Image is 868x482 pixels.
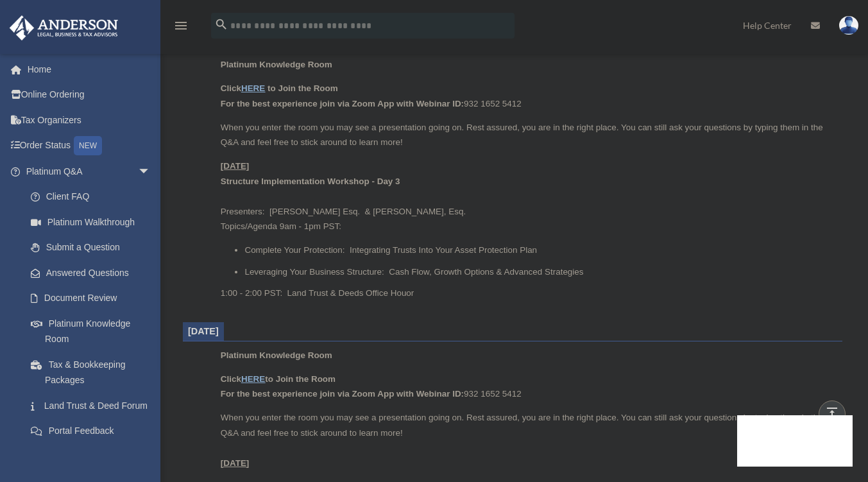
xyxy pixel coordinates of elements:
p: When you enter the room you may see a presentation going on. Rest assured, you are in the right p... [221,120,833,150]
a: menu [173,22,189,33]
a: Online Ordering [9,82,170,108]
b: to Join the Room [268,83,338,93]
a: Platinum Q&Aarrow_drop_down [9,159,170,184]
span: Platinum Knowledge Room [221,350,332,360]
a: Document Review [18,286,170,311]
a: Land Trust & Deed Forum [18,393,170,418]
a: Platinum Knowledge Room [18,311,164,352]
u: [DATE] [221,161,250,171]
p: 932 1652 5412 [221,372,833,402]
a: HERE [241,83,265,93]
i: vertical_align_top [824,406,840,421]
a: Tax & Bookkeeping Packages [18,352,170,393]
li: Leveraging Your Business Structure: Cash Flow, Growth Options & Advanced Strategies [244,264,833,280]
i: search [214,17,228,31]
p: 1:00 - 2:00 PST: Land Trust & Deeds Office Houor [221,286,833,301]
p: When you enter the room you may see a presentation going on. Rest assured, you are in the right p... [221,410,833,470]
img: Anderson Advisors Platinum Portal [6,15,122,40]
b: Click to Join the Room [221,374,336,384]
a: Answered Questions [18,260,170,286]
b: Click [221,83,268,93]
a: HERE [241,374,265,384]
li: Complete Your Protection: Integrating Trusts Into Your Asset Protection Plan [244,243,833,258]
p: 932 1652 5412 [221,81,833,111]
u: [DATE] [221,458,250,468]
a: Platinum Walkthrough [18,209,170,235]
b: For the best experience join via Zoom App with Webinar ID: [221,389,464,399]
a: Client FAQ [18,184,170,210]
a: vertical_align_top [819,400,846,427]
a: Home [9,56,170,82]
p: Presenters: [PERSON_NAME] Esq. & [PERSON_NAME], Esq. Topics/Agenda 9am - 1pm PST: [221,159,833,234]
a: Portal Feedback [18,418,170,444]
div: NEW [74,136,102,155]
span: arrow_drop_down [138,159,164,185]
b: For the best experience join via Zoom App with Webinar ID: [221,99,464,108]
i: menu [173,18,189,33]
img: User Pic [839,16,858,35]
b: Structure Implementation Workshop - Day 3 [221,176,400,186]
a: Submit a Question [18,235,170,261]
a: Tax Organizers [9,107,170,133]
a: Order StatusNEW [9,133,170,159]
span: [DATE] [188,326,219,336]
span: Platinum Knowledge Room [221,60,332,69]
